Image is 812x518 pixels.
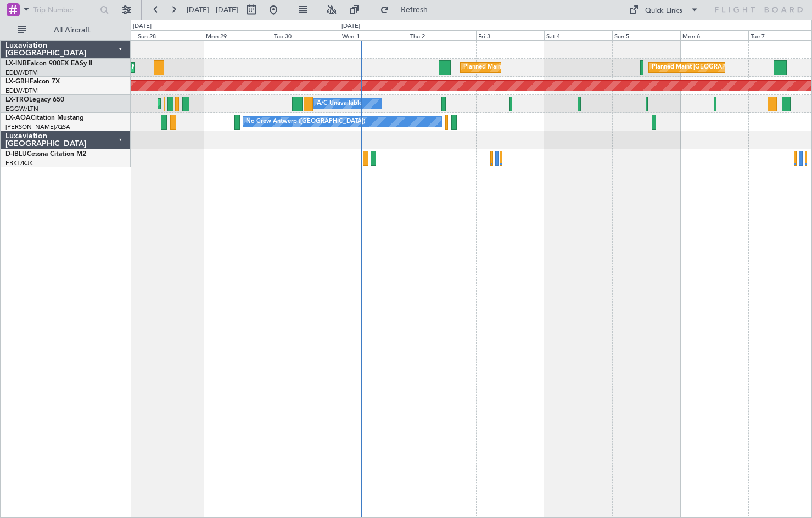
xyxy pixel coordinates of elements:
[5,123,70,131] a: [PERSON_NAME]/QSA
[5,159,33,167] a: EBKT/KJK
[340,30,408,40] div: Wed 1
[5,69,38,77] a: EDLW/DTM
[5,97,64,103] a: LX-TROLegacy 650
[5,78,60,85] a: LX-GBHFalcon 7X
[5,151,86,157] a: D-IBLUCessna Citation M2
[246,114,365,130] div: No Crew Antwerp ([GEOGRAPHIC_DATA])
[5,151,27,157] span: D-IBLU
[645,5,682,16] div: Quick Links
[133,22,152,31] div: [DATE]
[5,105,38,113] a: EGGW/LTN
[272,30,340,40] div: Tue 30
[5,115,84,121] a: LX-AOACitation Mustang
[5,97,29,103] span: LX-TRO
[408,30,476,40] div: Thu 2
[5,60,92,67] a: LX-INBFalcon 900EX EASy II
[204,30,272,40] div: Mon 29
[612,30,680,40] div: Sun 5
[136,30,204,40] div: Sun 28
[33,2,97,18] input: Trip Number
[12,21,119,39] button: All Aircraft
[623,1,704,19] button: Quick Links
[5,78,30,85] span: LX-GBH
[375,1,441,19] button: Refresh
[5,87,38,95] a: EDLW/DTM
[391,6,438,14] span: Refresh
[317,95,362,112] div: A/C Unavailable
[29,26,116,34] span: All Aircraft
[476,30,544,40] div: Fri 3
[544,30,612,40] div: Sat 4
[5,60,27,67] span: LX-INB
[463,59,568,76] div: Planned Maint [GEOGRAPHIC_DATA]
[680,30,748,40] div: Mon 6
[187,5,238,15] span: [DATE] - [DATE]
[341,22,360,31] div: [DATE]
[5,115,31,121] span: LX-AOA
